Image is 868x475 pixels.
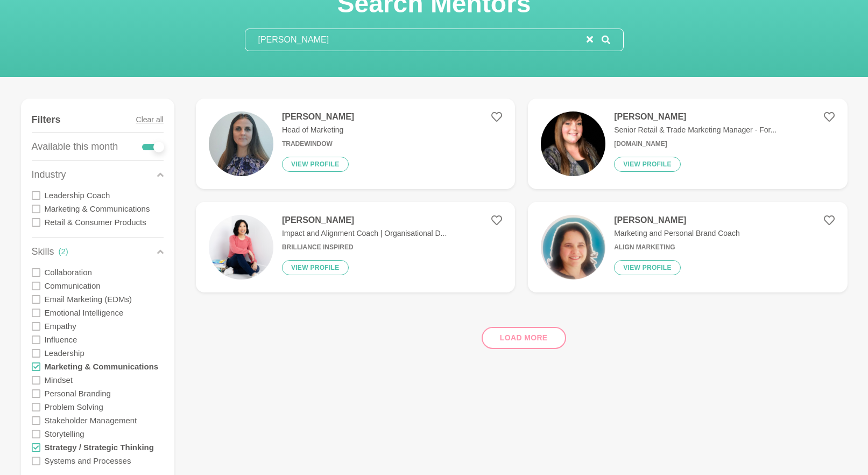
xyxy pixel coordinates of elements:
p: Industry [32,167,66,182]
label: Leadership [45,346,84,360]
img: 7f3ec53af188a1431abc61e4a96f9a483483f2b4-3973x5959.jpg [209,215,273,280]
label: Stakeholder Management [45,414,137,427]
h6: [DOMAIN_NAME] [614,140,777,148]
label: Emotional Intelligence [45,306,124,319]
label: Marketing & Communications [45,202,150,215]
button: View profile [282,157,349,172]
h4: [PERSON_NAME] [282,111,354,122]
label: Influence [45,333,77,346]
button: View profile [614,260,681,275]
label: Storytelling [45,427,84,441]
label: Mindset [45,373,73,387]
label: Email Marketing (EDMs) [45,292,132,306]
a: [PERSON_NAME]Impact and Alignment Coach | Organisational D...Brilliance InspiredView profile [196,202,515,292]
label: Collaboration [45,266,92,279]
h4: Filters [32,114,61,126]
label: Strategy / Strategic Thinking [45,441,154,454]
label: Marketing & Communications [45,360,159,373]
label: Retail & Consumer Products [45,215,146,229]
h4: [PERSON_NAME] [614,111,777,122]
h6: Align Marketing [614,243,739,252]
label: Empathy [45,319,76,333]
h6: TradeWindow [282,140,354,148]
label: Problem Solving [45,400,103,414]
label: Systems and Processes [45,454,131,467]
p: Available this month [32,139,118,154]
label: Personal Branding [45,387,111,400]
a: [PERSON_NAME]Head of MarketingTradeWindowView profile [196,99,515,189]
p: Impact and Alignment Coach | Organisational D... [282,228,447,239]
label: Communication [45,279,101,292]
h6: Brilliance Inspired [282,243,447,252]
button: View profile [282,260,349,275]
img: 428fc996b80e936a9db62a1f3eadc5265d0f6eee-2175x2894.jpg [541,111,605,176]
button: Clear all [136,107,164,132]
p: Skills [32,245,54,259]
input: Search mentors [245,29,587,51]
h4: [PERSON_NAME] [282,215,447,226]
button: View profile [614,157,681,172]
h4: [PERSON_NAME] [614,215,739,226]
img: 8be344a310b66856e3d2e3ecf69ef6726d4f4dcd-2568x2547.jpg [541,215,605,280]
p: Senior Retail & Trade Marketing Manager - For... [614,124,777,136]
div: ( 2 ) [59,246,68,258]
p: Head of Marketing [282,124,354,136]
label: Leadership Coach [45,188,110,202]
a: [PERSON_NAME]Marketing and Personal Brand CoachAlign MarketingView profile [528,202,847,292]
a: [PERSON_NAME]Senior Retail & Trade Marketing Manager - For...[DOMAIN_NAME]View profile [528,99,847,189]
p: Marketing and Personal Brand Coach [614,228,739,239]
img: c724776dc99761a00405e7ba7396f8f6c669588d-432x432.jpg [209,111,273,176]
